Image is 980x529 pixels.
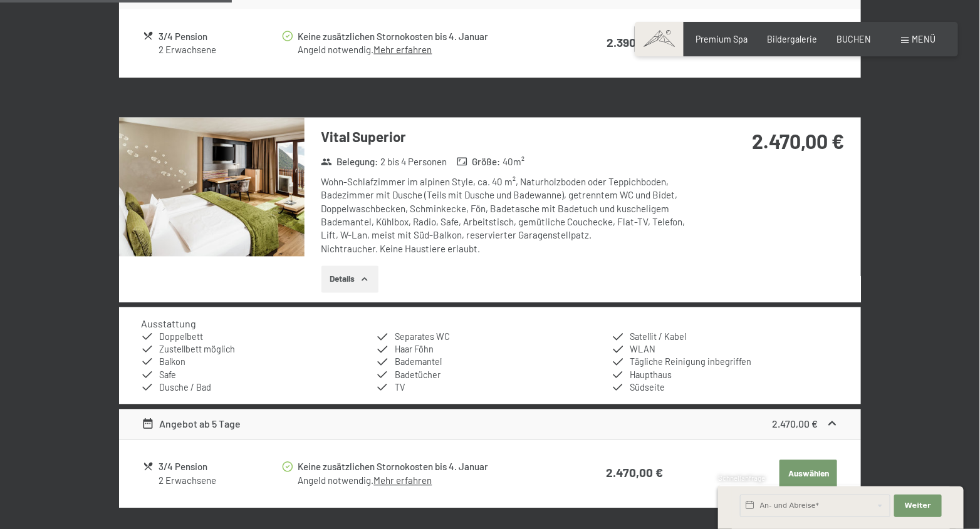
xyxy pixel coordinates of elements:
button: Auswählen [779,460,837,488]
span: WLAN [630,344,656,355]
span: Satellit / Kabel [630,332,687,342]
span: 2 bis 4 Personen [380,156,447,169]
div: Keine zusätzlichen Stornokosten bis 4. Januar [298,460,558,475]
span: Balkon [159,357,185,367]
strong: 2.470,00 € [773,418,818,430]
span: Bademantel [395,357,442,367]
span: Haupthaus [630,370,672,381]
strong: 2.470,00 € [607,466,664,480]
div: Angeld notwendig. [298,43,558,56]
a: Mehr erfahren [373,44,432,55]
div: Angeld notwendig. [298,475,558,488]
div: 3/4 Pension [159,460,281,475]
span: Doppelbett [159,332,203,342]
span: Weiter [905,501,931,511]
div: Keine zusätzlichen Stornokosten bis 4. Januar [298,29,558,44]
div: Wohn-Schlafzimmer im alpinen Style, ca. 40 m², Naturholzboden oder Teppichboden, Badezimmer mit D... [321,176,694,256]
span: Separates WC [395,332,450,342]
span: Dusche / Bad [159,383,211,393]
a: Premium Spa [696,34,748,44]
span: Menü [912,34,936,44]
div: 2 Erwachsene [159,475,281,488]
a: Bildergalerie [767,34,817,44]
span: TV [395,383,405,393]
button: Weiter [894,495,942,517]
h3: Vital Superior [321,128,694,147]
span: Badetücher [395,370,440,381]
div: 3/4 Pension [159,29,281,44]
div: Angebot ab 5 Tage2.470,00 € [119,409,861,439]
div: 2 Erwachsene [159,43,281,56]
span: Tägliche Reinigung inbegriffen [630,357,752,367]
span: Schnellanfrage [718,474,765,482]
strong: Größe : [457,156,501,169]
img: mss_renderimg.php [119,118,305,257]
div: Angebot ab 5 Tage [142,417,241,432]
span: Safe [159,370,176,381]
span: Südseite [630,383,665,393]
strong: Belegung : [321,156,378,169]
a: BUCHEN [837,34,871,44]
strong: 2.470,00 € [752,130,844,153]
button: Details [321,266,378,294]
span: Haar Föhn [395,344,434,355]
span: 40 m² [503,156,525,169]
span: Zustellbett möglich [159,344,235,355]
a: Mehr erfahren [373,475,432,486]
h4: Ausstattung [142,318,197,330]
strong: 2.390,00 € [607,35,664,49]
